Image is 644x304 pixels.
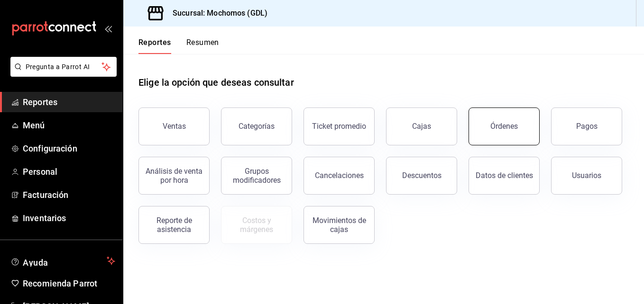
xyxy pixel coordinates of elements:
[104,25,112,32] button: open_drawer_menu
[23,142,115,155] span: Configuración
[476,171,533,180] div: Datos de clientes
[163,122,186,131] div: Ventas
[138,75,294,89] h1: Elige la opción que deseas consultar
[221,107,292,145] button: Categorías
[239,122,275,131] div: Categorías
[7,69,117,79] a: Pregunta a Parrot AI
[386,107,457,145] button: Cajas
[572,171,601,180] div: Usuarios
[576,122,598,131] div: Pagos
[312,122,366,131] div: Ticket promedio
[145,167,203,185] div: Análisis de venta por hora
[221,206,292,244] button: Contrata inventarios para ver este reporte
[138,107,210,145] button: Ventas
[145,216,203,234] div: Reporte de asistencia
[315,171,364,180] div: Cancelaciones
[23,119,115,132] span: Menú
[23,188,115,201] span: Facturación
[469,107,540,145] button: Órdenes
[551,157,622,195] button: Usuarios
[23,277,115,290] span: Recomienda Parrot
[186,38,219,54] button: Resumen
[227,167,286,185] div: Grupos modificadores
[23,165,115,178] span: Personal
[10,57,117,77] button: Pregunta a Parrot AI
[490,122,518,131] div: Órdenes
[304,107,375,145] button: Ticket promedio
[138,38,171,54] button: Reportes
[412,122,431,131] div: Cajas
[304,206,375,244] button: Movimientos de cajas
[551,107,622,145] button: Pagos
[23,212,115,224] span: Inventarios
[469,157,540,195] button: Datos de clientes
[227,216,286,234] div: Costos y márgenes
[386,157,457,195] button: Descuentos
[221,157,292,195] button: Grupos modificadores
[138,206,210,244] button: Reporte de asistencia
[165,8,267,19] h3: Sucursal: Mochomos (GDL)
[26,62,102,72] span: Pregunta a Parrot AI
[23,96,115,108] span: Reportes
[304,157,375,195] button: Cancelaciones
[310,216,368,234] div: Movimientos de cajas
[138,157,210,195] button: Análisis de venta por hora
[138,38,219,54] div: navigation tabs
[23,255,103,267] span: Ayuda
[402,171,442,180] div: Descuentos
